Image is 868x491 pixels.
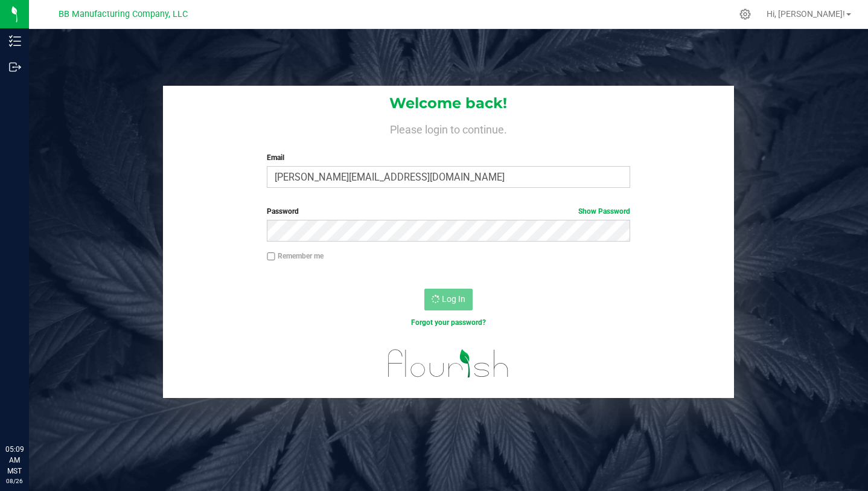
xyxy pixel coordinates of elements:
h1: Welcome back! [163,95,735,111]
button: Log In [424,289,473,310]
span: Log In [442,294,465,304]
label: Remember me [267,251,324,262]
span: Password [267,207,299,216]
a: Show Password [578,207,630,216]
span: BB Manufacturing Company, LLC [59,9,188,19]
h4: Please login to continue. [163,121,735,135]
img: flourish_logo.svg [377,341,520,387]
p: 05:09 AM MST [5,444,24,477]
a: Forgot your password? [411,318,486,327]
span: Hi, [PERSON_NAME]! [767,9,845,19]
p: 08/26 [5,477,24,486]
input: Remember me [267,252,275,261]
inline-svg: Inventory [9,35,21,47]
div: Manage settings [738,8,753,20]
inline-svg: Outbound [9,61,21,73]
label: Email [267,152,630,163]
